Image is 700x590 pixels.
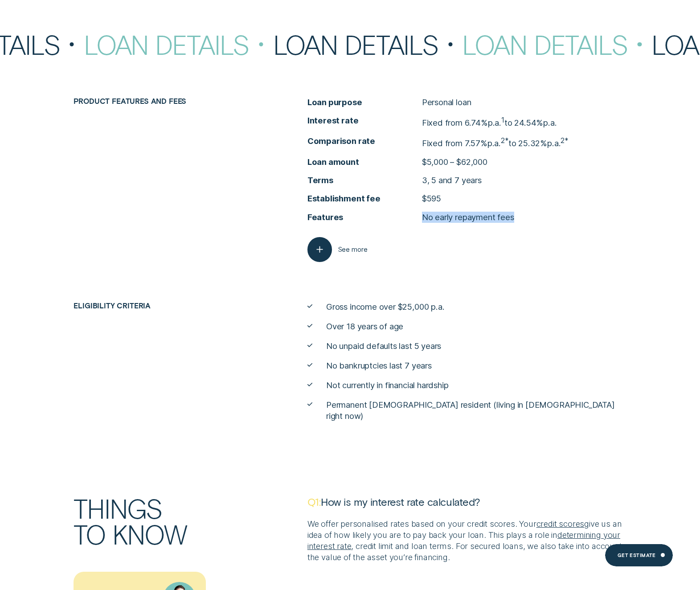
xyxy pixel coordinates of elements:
span: Per Annum [547,138,561,148]
span: Loan amount [307,156,422,168]
p: Fixed from 7.57% to 25.32% [422,135,568,149]
a: credit scores [536,519,585,529]
div: Loan Details [462,31,651,57]
span: p.a. [543,118,557,127]
div: Eligibility criteria [70,301,256,310]
a: determining your interest rate [307,530,620,551]
span: Loan purpose [307,97,422,108]
span: No unpaid defaults last 5 years [326,340,441,352]
p: $5,000 – $62,000 [422,156,487,168]
span: Per Annum [487,138,501,148]
p: How is my interest rate calculated? [307,495,626,508]
span: Gross income over $25,000 p.a. [326,301,445,312]
sup: 1 [501,116,504,124]
span: Establishment fee [307,193,422,204]
span: No bankruptcies last 7 years [326,360,432,371]
p: 3, 5 and 7 years [422,175,482,186]
span: p.a. [488,118,501,127]
span: Terms [307,175,422,186]
span: Per Annum [543,118,557,127]
h2: Things to know [70,495,303,572]
span: p.a. [547,138,561,148]
span: p.a. [487,138,501,148]
div: Product features and fees [70,97,256,105]
span: Comparison rate [307,135,422,147]
p: Fixed from 6.74% to 24.54% [422,115,557,128]
p: Personal loan [422,97,471,108]
span: Permanent [DEMOGRAPHIC_DATA] resident (living in [DEMOGRAPHIC_DATA] right now) [326,399,626,422]
a: Get Estimate [605,544,673,566]
span: Not currently in financial hardship [326,380,449,391]
span: Per Annum [488,118,501,127]
span: Features [307,212,422,223]
span: Interest rate [307,115,422,126]
div: Loan Details [84,31,273,57]
span: Over 18 years of age [326,321,403,332]
div: Loan Details [273,31,463,57]
p: $595 [422,193,441,204]
p: We offer personalised rates based on your credit scores. Your give us an idea of how likely you a... [307,518,626,562]
span: See more [338,246,368,254]
button: See more [307,237,368,262]
p: No early repayment fees [422,212,514,223]
strong: Q1: [307,495,321,508]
